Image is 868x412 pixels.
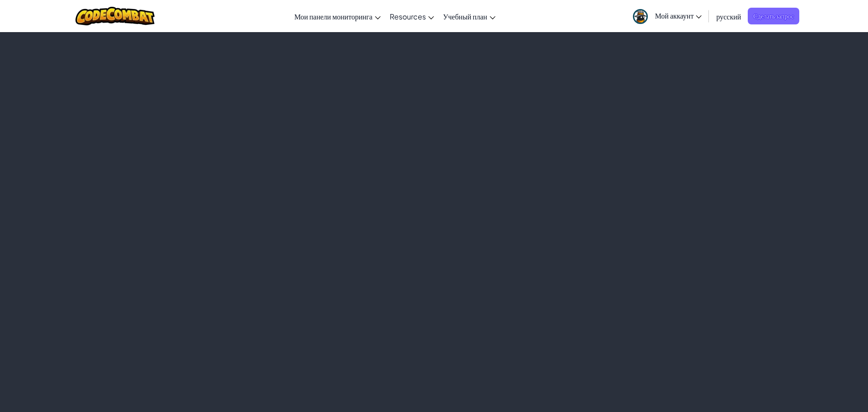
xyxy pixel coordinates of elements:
span: Resources [390,12,426,21]
span: Мои панели мониторинга [294,12,373,21]
img: avatar [633,9,648,24]
span: Учебный план [443,12,487,21]
a: Resources [385,4,439,28]
a: Сделать запрос [748,8,799,24]
span: русский [716,12,741,21]
img: CodeCombat logo [75,7,155,25]
a: Мой аккаунт [628,2,707,30]
a: Учебный план [439,4,500,28]
a: русский [712,4,745,28]
a: Мои панели мониторинга [290,4,385,28]
span: Мой аккаунт [655,11,702,20]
